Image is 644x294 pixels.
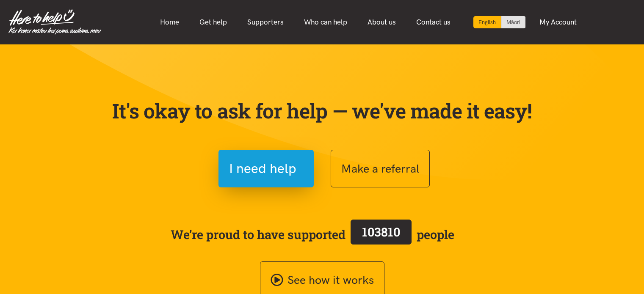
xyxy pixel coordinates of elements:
[237,13,294,31] a: Supporters
[8,9,101,35] img: Home
[357,13,406,31] a: About us
[171,218,454,251] span: We’re proud to have supported people
[473,16,526,28] div: Language toggle
[501,16,525,28] a: Switch to Te Reo Māori
[345,218,417,251] a: 103810
[331,150,430,187] button: Make a referral
[111,99,534,123] p: It's okay to ask for help — we've made it easy!
[362,224,400,240] span: 103810
[150,13,189,31] a: Home
[189,13,237,31] a: Get help
[229,158,296,179] span: I need help
[473,16,501,28] div: Current language
[218,150,314,187] button: I need help
[294,13,357,31] a: Who can help
[529,13,587,31] a: My Account
[406,13,461,31] a: Contact us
